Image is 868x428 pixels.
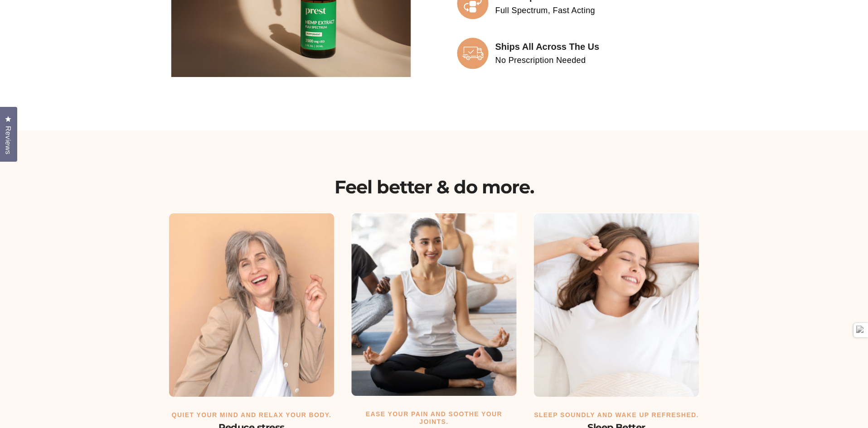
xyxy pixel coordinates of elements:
p: Full Spectrum, Fast Acting [495,4,595,17]
h2: Feel better & do more. [169,176,699,198]
p: Quiet your mind and relax your body. [169,411,335,419]
span: Reviews [2,126,14,154]
p: No Prescription Needed [495,53,600,67]
h5: Ships All Across The Us [495,40,600,53]
p: Sleep soundly and wake up refreshed. [534,411,699,419]
p: Ease your pain and soothe your joints. [351,410,517,426]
